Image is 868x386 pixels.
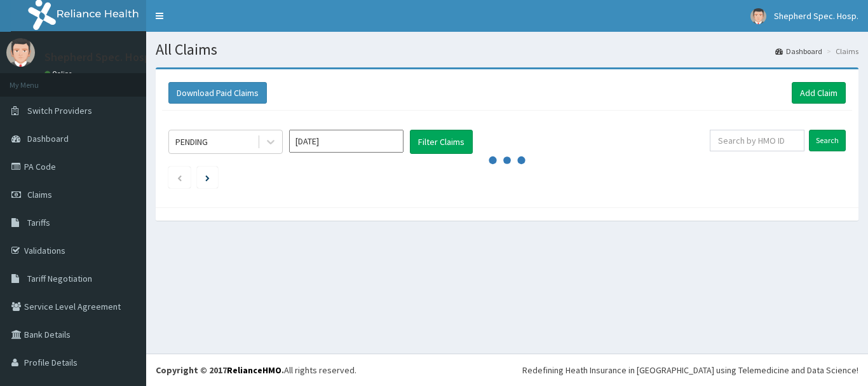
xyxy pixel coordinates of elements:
[27,273,92,284] span: Tariff Negotiation
[177,172,182,183] a: Previous page
[205,172,210,183] a: Next page
[27,105,92,116] span: Switch Providers
[156,41,858,58] h1: All Claims
[774,10,858,22] span: Shepherd Spec. Hosp.
[27,133,69,144] span: Dashboard
[289,130,403,153] input: Select Month and Year
[775,46,822,57] a: Dashboard
[146,354,868,386] footer: All rights reserved.
[27,189,52,200] span: Claims
[710,130,804,151] input: Search by HMO ID
[6,38,35,67] img: User Image
[750,8,766,24] img: User Image
[410,130,473,154] button: Filter Claims
[824,46,858,57] li: Claims
[227,364,281,376] a: RelianceHMO
[44,52,153,63] p: Shepherd Spec. Hosp.
[156,364,284,376] strong: Copyright © 2017 .
[522,364,858,376] div: Redefining Heath Insurance in [GEOGRAPHIC_DATA] using Telemedicine and Data Science!
[175,135,208,148] div: PENDING
[168,82,267,104] button: Download Paid Claims
[488,141,526,179] svg: audio-loading
[27,217,50,228] span: Tariffs
[44,69,75,78] a: Online
[792,82,846,104] a: Add Claim
[809,130,846,151] input: Search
